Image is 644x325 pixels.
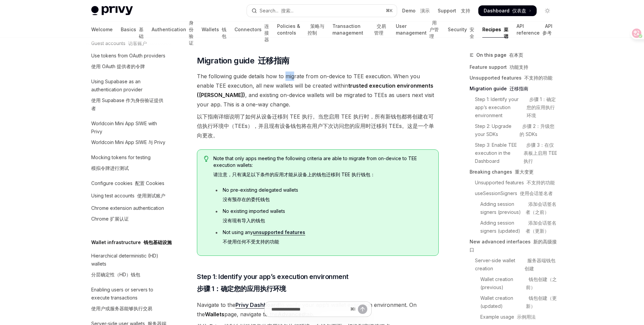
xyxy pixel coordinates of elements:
[526,295,557,309] font: 钱包创建（更新）
[223,196,270,202] font: 没有预存在的委托钱包
[277,21,324,38] a: Policies & controls 策略与控制
[470,236,558,255] a: New advanced interfaces 新的高级接口
[197,113,434,139] font: 以下指南详细说明了如何从设备迁移到 TEE 执行。当您启用 TEE 执行时，所有新钱包都将创建在可信执行环境中（TEEs），并且现有设备钱包将在用户下次访问您的应用时迁移到 TEEs。这是一个单...
[139,27,144,39] font: 基础
[470,312,558,322] a: Example usage 示例用法
[524,142,558,164] font: 步骤 3：在仪表板上启用 TEE 执行
[476,51,523,59] span: On this page
[515,169,534,175] font: 重大变更
[86,250,172,283] a: Hierarchical deterministic (HD) wallets分层确定性（HD）钱包
[517,314,536,320] font: 示例用法
[470,274,558,293] a: Wallet creation (previous) 钱包创建（之前）
[478,5,537,16] a: Dashboard 仪表盘
[91,21,113,38] a: Welcome
[91,165,129,171] font: 模拟令牌进行测试
[91,97,163,111] font: 使用 Supabase 作为身份验证提供者
[264,23,269,42] font: 连接器
[135,180,164,186] font: 配置 Cookies
[527,180,555,185] font: 不支持的功能
[271,302,347,317] input: Ask a question...
[91,216,129,222] font: Chrome 扩展认证
[470,27,474,39] font: 安全
[358,305,367,314] button: Send message
[396,21,440,38] a: User management 用户管理
[470,188,558,199] a: useSessionSigners 使用会话签名者
[213,172,375,177] font: 请注意，只有满足以下条件的应用才能从设备上的钱包迁移到 TEE 执行钱包：
[527,96,556,118] font: 步骤 1：确定您的应用执行环境
[91,252,168,281] div: Hierarchical deterministic (HD) wallets
[482,21,508,38] a: Recipes 菜谱
[91,139,165,145] font: Worldcoin Mini App SIWE 与 Privy
[86,177,172,189] a: Configure cookies 配置 Cookies
[222,27,226,39] font: 钱包
[509,64,528,70] font: 功能支持
[144,239,172,245] font: 钱包基础设施
[281,8,293,13] font: 搜索...
[520,123,554,137] font: 步骤 2：升级您的 SDKs
[91,153,151,175] div: Mocking tokens for testing
[223,218,265,223] font: 没有现有导入的钱包
[386,8,393,13] span: ⌘ K
[213,187,432,205] li: No pre-existing delegated wallets
[542,5,553,16] button: Toggle dark mode
[509,86,528,91] font: 迁移指南
[152,21,194,38] a: Authentication 身份验证
[197,55,289,66] span: Migration guide
[213,229,432,248] li: Not using any
[470,218,558,236] a: Adding session signers (updated) 添加会话签名者（更新）
[332,21,388,38] a: Transaction management 交易管理
[91,63,145,69] font: 使用 OAuth 提供者的令牌
[470,94,558,121] a: Step 1: Identify your app’s execution environment 步骤 1：确定您的应用执行环境
[470,177,558,188] a: Unsupported features 不支持的功能
[512,8,526,13] font: 仪表盘
[509,52,523,58] font: 在本页
[121,21,144,38] a: Basics 基础
[420,8,430,13] font: 演示
[542,23,552,36] font: API 参考
[202,21,226,38] a: Wallets 钱包
[204,156,209,162] svg: Tip
[470,293,558,312] a: Wallet creation (updated) 钱包创建（更新）
[213,155,432,181] span: Note that only apps meeting the following criteria are able to migrate from on-device to TEE exec...
[91,6,133,15] img: light logo
[470,73,558,83] a: Unsupported features 不支持的功能
[91,286,168,315] div: Enabling users or servers to execute transactions
[189,20,194,46] font: 身份验证
[213,208,432,227] li: No existing imported wallets
[91,192,165,200] div: Using test accounts
[137,193,165,198] font: 使用测试账户
[197,285,286,293] font: 步骤 1：确定您的应用执行环境
[461,8,470,13] font: 支持
[470,121,558,140] a: Step 2: Upgrade your SDKs 步骤 2：升级您的 SDKs
[86,202,172,228] a: Chrome extension authenticationChrome 扩展认证
[91,179,164,187] div: Configure cookies
[517,21,553,38] a: API reference API 参考
[438,7,470,14] a: Support 支持
[91,120,168,149] div: Worldcoin Mini App SIWE with Privy
[86,118,172,151] a: Worldcoin Mini App SIWE with PrivyWorldcoin Mini App SIWE 与 Privy
[86,190,172,202] a: Using test accounts 使用测试账户
[470,140,558,167] a: Step 3: Enable TEE execution in the Dashboard 步骤 3：在仪表板上启用 TEE 执行
[247,5,397,17] button: Open search
[91,272,140,277] font: 分层确定性（HD）钱包
[526,201,556,215] font: 添加会话签名者（之前）
[520,190,553,196] font: 使用会话签名者
[258,56,289,65] font: 迁移指南
[402,7,430,14] a: Demo 演示
[197,272,348,296] span: Step 1: Identify your app’s execution environment
[91,306,152,311] font: 使用户或服务器能够执行交易
[524,75,552,81] font: 不支持的功能
[448,21,474,38] a: Security 安全
[526,220,556,234] font: 添加会话签名者（更新）
[197,72,439,143] span: The following guide details how to migrate from on-device to TEE execution. When you enable TEE e...
[253,229,305,235] a: unsupported features
[260,7,293,15] div: Search...
[223,239,279,244] font: 不使用任何不受支持的功能
[91,204,164,226] div: Chrome extension authentication
[91,238,172,246] h5: Wallet infrastructure
[525,258,555,271] font: 服务器端钱包创建
[86,151,172,177] a: Mocking tokens for testing模拟令牌进行测试
[526,276,557,290] font: 钱包创建（之前）
[308,23,324,36] font: 策略与控制
[234,21,269,38] a: Connectors 连接器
